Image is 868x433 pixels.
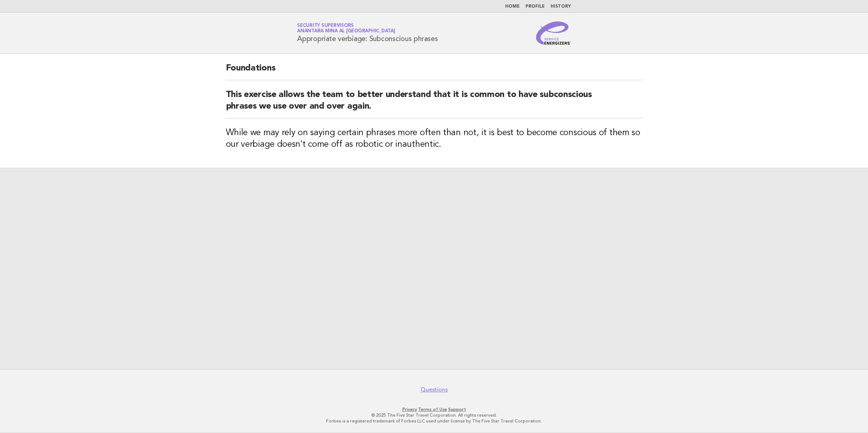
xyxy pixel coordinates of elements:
[402,407,417,412] a: Privacy
[448,407,466,412] a: Support
[297,23,395,33] a: Security SupervisorsAnantara Mina al [GEOGRAPHIC_DATA]
[418,407,447,412] a: Terms of Use
[297,29,395,34] span: Anantara Mina al [GEOGRAPHIC_DATA]
[212,412,656,418] p: © 2025 The Five Star Travel Corporation. All rights reserved.
[536,21,571,45] img: Service Energizers
[226,127,642,150] h3: While we may rely on saying certain phrases more often than not, it is best to become conscious o...
[226,89,642,118] h2: This exercise allows the team to better understand that it is common to have subconscious phrases...
[505,4,520,9] a: Home
[526,4,545,9] a: Profile
[421,386,448,393] a: Questions
[226,62,642,80] h2: Foundations
[212,406,656,412] p: · ·
[212,418,656,424] p: Forbes is a registered trademark of Forbes LLC used under license by The Five Star Travel Corpora...
[551,4,571,9] a: History
[297,24,438,43] h1: Appropriate verbiage: Subconscious phrases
